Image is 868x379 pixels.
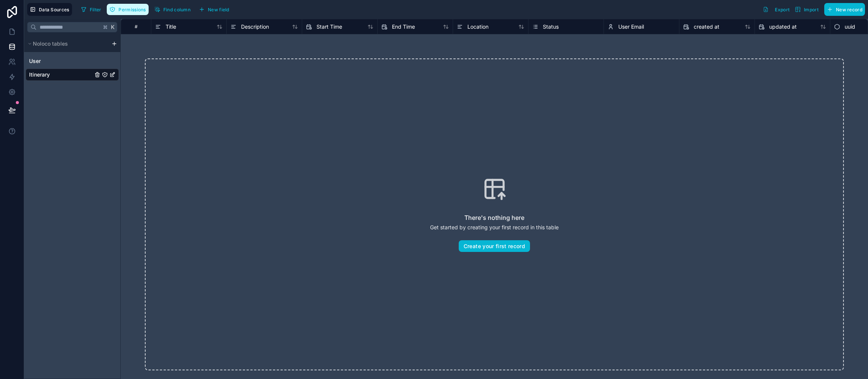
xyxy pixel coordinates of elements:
[208,7,229,12] span: New field
[430,224,559,231] p: Get started by creating your first record in this table
[821,3,865,16] a: New record
[26,38,108,49] button: Noloco tables
[775,7,790,12] span: Export
[694,23,719,31] span: created at
[196,4,232,15] button: New field
[26,55,119,67] div: User
[543,23,559,31] span: Status
[618,23,644,31] span: User Email
[107,4,151,15] a: Permissions
[27,3,72,16] button: Data Sources
[241,23,269,31] span: Description
[152,4,193,15] button: Find column
[316,23,342,31] span: Start Time
[464,213,524,222] h2: There's nothing here
[33,40,68,48] span: Noloco tables
[836,7,862,12] span: New record
[78,4,104,15] button: Filter
[166,23,176,31] span: Title
[824,3,865,16] button: New record
[760,3,792,16] button: Export
[459,240,530,252] button: Create your first record
[769,23,797,31] span: updated at
[110,25,115,30] span: K
[467,23,489,31] span: Location
[39,7,69,12] span: Data Sources
[392,23,415,31] span: End Time
[107,4,148,15] button: Permissions
[24,35,120,84] div: scrollable content
[118,7,146,12] span: Permissions
[26,69,119,81] div: Itinerary
[845,23,855,31] span: uuid
[29,57,41,65] span: User
[90,7,101,12] span: Filter
[163,7,190,12] span: Find column
[29,71,50,78] span: Itinerary
[792,3,821,16] button: Import
[127,24,145,29] div: #
[804,7,819,12] span: Import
